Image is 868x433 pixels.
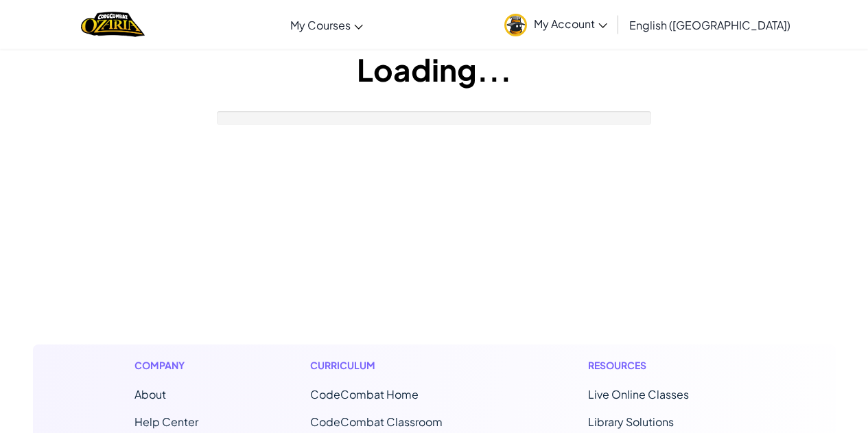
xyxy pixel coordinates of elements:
a: My Courses [283,6,370,43]
a: Library Solutions [588,414,674,429]
a: About [134,387,166,401]
a: Live Online Classes [588,387,689,401]
a: Ozaria by CodeCombat logo [81,10,145,38]
h1: Curriculum [310,358,476,373]
a: My Account [497,3,614,46]
img: avatar [504,14,527,36]
span: English ([GEOGRAPHIC_DATA]) [629,18,790,32]
a: CodeCombat Classroom [310,414,443,429]
h1: Resources [588,358,734,373]
a: Help Center [134,414,198,429]
span: CodeCombat Home [310,387,419,401]
span: My Courses [290,18,351,32]
h1: Company [134,358,198,373]
a: English ([GEOGRAPHIC_DATA]) [622,6,797,43]
img: Home [81,10,145,38]
span: My Account [534,16,607,31]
